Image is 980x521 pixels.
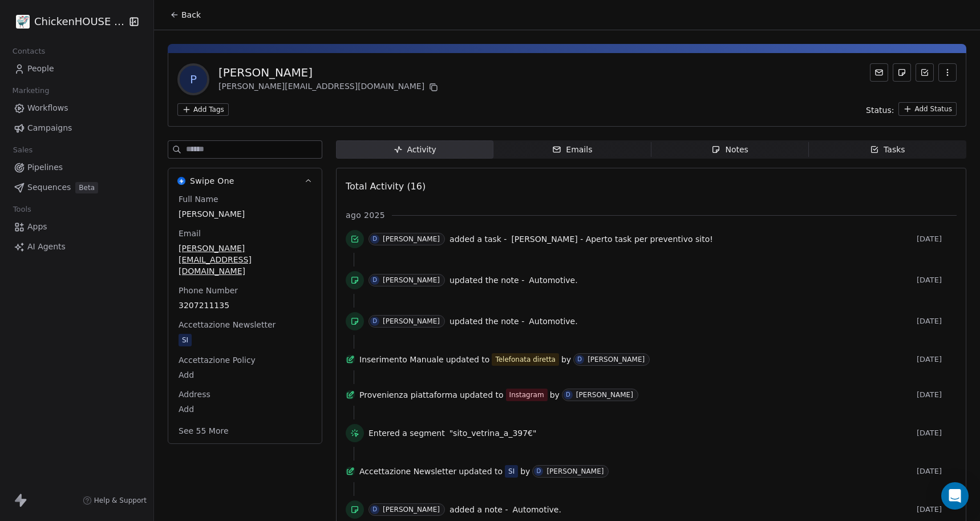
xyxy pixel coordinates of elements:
[27,63,54,75] span: People
[176,319,278,330] span: Accettazione Newsletter
[529,276,577,285] span: Automotive.
[449,427,537,439] span: "sito_vetrina_a_397€"
[460,389,504,401] span: updated to
[917,505,957,514] span: [DATE]
[495,354,556,365] div: Telefonata diretta
[179,300,311,311] span: 3207211135
[917,467,957,476] span: [DATE]
[27,102,68,114] span: Workflows
[529,314,577,328] a: Automotive.
[177,177,185,185] img: Swipe One
[32,18,56,27] div: v 4.0.25
[182,334,188,346] div: SI
[359,466,456,477] span: Accettazione Newsletter
[520,466,530,477] span: by
[179,208,311,220] span: [PERSON_NAME]
[9,158,144,177] a: Pipelines
[168,168,322,193] button: Swipe OneSwipe One
[917,235,957,244] span: [DATE]
[94,496,147,505] span: Help & Support
[180,66,207,93] span: P
[190,175,234,187] span: Swipe One
[711,144,748,156] div: Notes
[917,429,957,438] span: [DATE]
[566,390,570,399] div: D
[917,276,957,285] span: [DATE]
[9,217,144,236] a: Apps
[177,103,229,116] button: Add Tags
[508,466,515,477] div: SI
[176,285,240,296] span: Phone Number
[512,503,561,516] a: Automotive.
[179,403,311,415] span: Add
[552,144,592,156] div: Emails
[27,241,66,253] span: AI Agents
[127,67,189,75] div: Keyword (traffico)
[372,317,377,326] div: D
[218,64,440,80] div: [PERSON_NAME]
[561,354,571,365] span: by
[8,142,38,159] span: Sales
[30,30,128,39] div: Dominio: [DOMAIN_NAME]
[898,102,957,116] button: Add Status
[168,193,322,443] div: Swipe OneSwipe One
[372,276,377,285] div: D
[383,235,440,243] div: [PERSON_NAME]
[917,390,957,399] span: [DATE]
[577,355,582,364] div: D
[550,389,560,401] span: by
[18,18,27,27] img: logo_orange.svg
[176,354,258,366] span: Accettazione Policy
[7,43,50,60] span: Contacts
[7,82,54,99] span: Marketing
[449,274,524,286] span: updated the note -
[529,273,577,287] a: Automotive.
[9,99,144,118] a: Workflows
[176,228,203,239] span: Email
[27,221,47,233] span: Apps
[941,482,969,510] div: Open Intercom Messenger
[449,504,508,515] span: added a note -
[9,59,144,78] a: People
[346,181,426,192] span: Total Activity (16)
[9,119,144,138] a: Campaigns
[588,356,645,364] div: [PERSON_NAME]
[27,122,72,134] span: Campaigns
[870,144,905,156] div: Tasks
[16,15,30,29] img: 4.jpg
[176,193,221,205] span: Full Name
[446,354,490,365] span: updated to
[511,235,712,244] span: [PERSON_NAME] - Aperto task per preventivo sito!
[172,421,236,441] button: See 55 More
[8,201,36,218] span: Tools
[383,317,440,325] div: [PERSON_NAME]
[537,467,541,476] div: D
[176,389,213,400] span: Address
[383,506,440,514] div: [PERSON_NAME]
[163,5,208,25] button: Back
[47,66,56,75] img: tab_domain_overview_orange.svg
[372,235,377,244] div: D
[359,354,444,365] span: Inserimento Manuale
[359,389,457,401] span: Provenienza piattaforma
[34,14,125,29] span: ChickenHOUSE snc
[512,505,561,514] span: Automotive.
[546,467,604,475] div: [PERSON_NAME]
[917,317,957,326] span: [DATE]
[866,104,894,116] span: Status:
[14,12,122,31] button: ChickenHOUSE snc
[511,232,712,246] a: [PERSON_NAME] - Aperto task per preventivo sito!
[383,276,440,284] div: [PERSON_NAME]
[917,355,957,364] span: [DATE]
[60,67,87,75] div: Dominio
[9,237,144,256] a: AI Agents
[83,496,147,505] a: Help & Support
[576,391,633,399] div: [PERSON_NAME]
[449,316,524,327] span: updated the note -
[27,161,63,173] span: Pipelines
[459,466,503,477] span: updated to
[449,233,507,245] span: added a task -
[27,181,71,193] span: Sequences
[509,389,544,401] div: Instagram
[179,243,311,277] span: [PERSON_NAME][EMAIL_ADDRESS][DOMAIN_NAME]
